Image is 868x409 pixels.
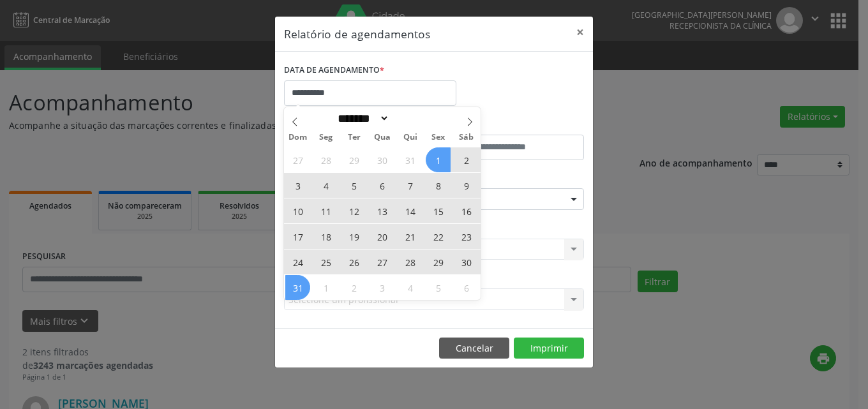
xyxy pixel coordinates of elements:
span: Agosto 28, 2025 [398,249,423,274]
button: Cancelar [439,338,509,359]
span: Ter [340,133,368,142]
span: Julho 27, 2025 [285,147,310,172]
span: Agosto 7, 2025 [398,173,423,198]
span: Julho 30, 2025 [370,147,394,172]
span: Sex [424,133,453,142]
span: Setembro 2, 2025 [341,275,366,300]
span: Agosto 3, 2025 [285,173,310,198]
span: Agosto 12, 2025 [341,198,366,223]
span: Agosto 26, 2025 [341,249,366,274]
span: Agosto 14, 2025 [398,198,423,223]
span: Qui [396,133,424,142]
span: Agosto 2, 2025 [454,147,479,172]
input: Year [389,112,431,125]
span: Agosto 23, 2025 [454,224,479,249]
span: Dom [284,133,312,142]
span: Setembro 6, 2025 [454,275,479,300]
span: Setembro 5, 2025 [426,275,451,300]
label: ATÉ [437,115,584,135]
label: DATA DE AGENDAMENTO [284,61,384,80]
span: Agosto 19, 2025 [341,224,366,249]
span: Agosto 20, 2025 [370,224,394,249]
span: Agosto 6, 2025 [370,173,394,198]
span: Agosto 5, 2025 [341,173,366,198]
span: Setembro 4, 2025 [398,275,423,300]
span: Agosto 13, 2025 [370,198,394,223]
span: Agosto 8, 2025 [426,173,451,198]
span: Agosto 25, 2025 [313,249,338,274]
span: Qua [368,133,396,142]
span: Setembro 3, 2025 [370,275,394,300]
span: Agosto 17, 2025 [285,224,310,249]
button: Close [567,17,593,48]
span: Sáb [453,133,481,142]
span: Julho 28, 2025 [313,147,338,172]
span: Agosto 4, 2025 [313,173,338,198]
span: Julho 31, 2025 [398,147,423,172]
span: Agosto 24, 2025 [285,249,310,274]
span: Agosto 22, 2025 [426,224,451,249]
span: Agosto 27, 2025 [370,249,394,274]
button: Imprimir [514,338,584,359]
span: Agosto 11, 2025 [313,198,338,223]
h5: Relatório de agendamentos [284,26,430,42]
span: Setembro 1, 2025 [313,275,338,300]
span: Agosto 21, 2025 [398,224,423,249]
span: Agosto 1, 2025 [426,147,451,172]
span: Agosto 10, 2025 [285,198,310,223]
span: Agosto 31, 2025 [285,275,310,300]
span: Agosto 30, 2025 [454,249,479,274]
span: Seg [312,133,340,142]
span: Agosto 9, 2025 [454,173,479,198]
select: Month [333,112,389,125]
span: Agosto 16, 2025 [454,198,479,223]
span: Agosto 15, 2025 [426,198,451,223]
span: Julho 29, 2025 [341,147,366,172]
span: Agosto 29, 2025 [426,249,451,274]
span: Agosto 18, 2025 [313,224,338,249]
